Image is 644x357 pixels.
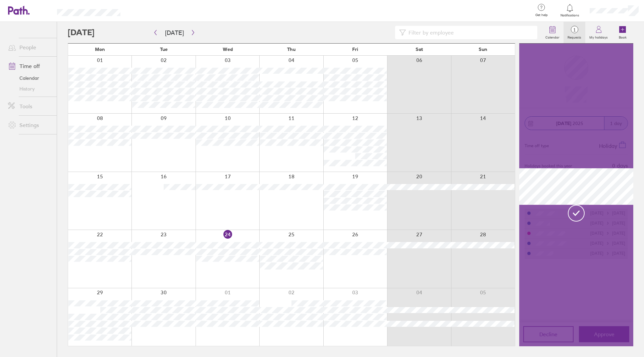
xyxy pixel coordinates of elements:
a: Calendar [3,73,57,83]
a: People [3,41,57,54]
span: Fri [352,47,358,52]
span: Sat [416,47,423,52]
span: Thu [287,47,296,52]
span: Notifications [559,13,581,17]
span: Get help [531,13,552,17]
label: Requests [563,34,585,40]
span: Tue [160,47,168,52]
input: Filter by employee [406,26,533,39]
a: Book [612,22,633,43]
a: Calendar [541,22,563,43]
a: My holidays [585,22,612,43]
span: Sun [479,47,487,52]
a: History [3,83,57,94]
a: 1Requests [563,22,585,43]
a: Notifications [559,3,581,17]
a: Settings [3,118,57,132]
label: Calendar [541,34,563,40]
button: [DATE] [160,27,189,38]
a: Tools [3,100,57,113]
label: Book [615,34,631,40]
span: Wed [223,47,233,52]
a: Time off [3,59,57,73]
span: 1 [563,27,585,33]
span: Mon [95,47,105,52]
label: My holidays [585,34,612,40]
